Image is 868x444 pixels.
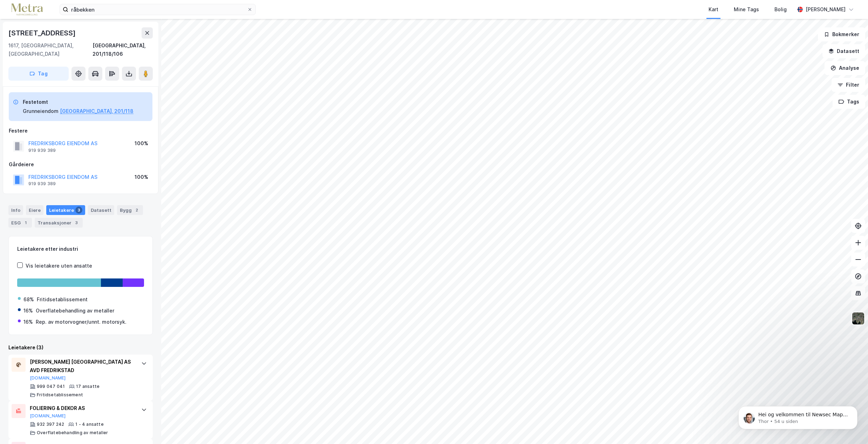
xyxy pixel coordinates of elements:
div: 919 939 389 [28,181,56,187]
div: 3 [75,207,82,214]
div: 932 397 242 [37,422,64,427]
div: [PERSON_NAME] [GEOGRAPHIC_DATA] AS AVD FREDRIKSTAD [30,358,134,375]
div: 17 ansatte [76,384,100,389]
div: Leietakere [46,205,85,215]
div: Vis leietakere uten ansatte [26,262,92,270]
div: 16% [23,318,33,326]
div: 999 047 041 [37,384,65,389]
img: 9k= [852,312,865,325]
div: Festere [9,127,152,135]
div: Eiere [26,205,43,215]
button: [DOMAIN_NAME] [30,413,66,419]
div: 1 - 4 ansatte [75,422,104,427]
button: Tag [8,67,69,81]
div: 919 939 389 [28,148,56,153]
div: [GEOGRAPHIC_DATA], 201/118/106 [93,41,153,58]
div: Grunneiendom [23,107,59,115]
div: Transaksjoner [35,218,83,228]
div: FOLIERING & DEKOR AS [30,404,134,412]
div: Overflatebehandling av metaller [36,307,114,315]
div: Rep. av motorvogner/unnt. motorsyk. [36,318,127,326]
div: 100% [135,139,148,148]
iframe: Intercom notifications melding [728,391,868,440]
div: Overflatebehandling av metaller [37,430,108,436]
div: 2 [133,207,140,214]
div: Info [8,205,23,215]
button: Filter [832,78,865,92]
div: Bolig [774,5,787,14]
div: Fritidsetablissement [37,295,88,304]
button: Tags [833,95,865,109]
p: Message from Thor, sent 54 u siden [30,27,121,33]
div: Kart [709,5,718,14]
div: Fritidsetablissement [37,392,83,398]
div: Leietakere (3) [8,343,153,352]
div: Festetomt [23,98,134,106]
div: Datasett [88,205,114,215]
input: Søk på adresse, matrikkel, gårdeiere, leietakere eller personer [68,4,247,15]
span: Hei og velkommen til Newsec Maps, [PERSON_NAME] 🥳 Om det er du lurer på så kan du enkelt chatte d... [30,20,120,54]
div: 100% [135,173,148,181]
button: Datasett [822,44,865,58]
div: [STREET_ADDRESS] [8,27,77,39]
div: 16% [23,307,33,315]
div: Gårdeiere [9,160,152,169]
button: Analyse [825,61,865,75]
div: 1 [22,219,29,226]
button: [GEOGRAPHIC_DATA], 201/118 [60,107,134,115]
button: Bokmerker [818,27,865,41]
div: 1617, [GEOGRAPHIC_DATA], [GEOGRAPHIC_DATA] [8,41,93,58]
div: Mine Tags [734,5,759,14]
img: metra-logo.256734c3b2bbffee19d4.png [11,4,43,16]
button: [DOMAIN_NAME] [30,375,66,381]
div: ESG [8,218,32,228]
div: Bygg [117,205,143,215]
div: Leietakere etter industri [17,245,144,253]
div: [PERSON_NAME] [806,5,846,14]
div: 3 [73,219,80,226]
div: 68% [23,295,34,304]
